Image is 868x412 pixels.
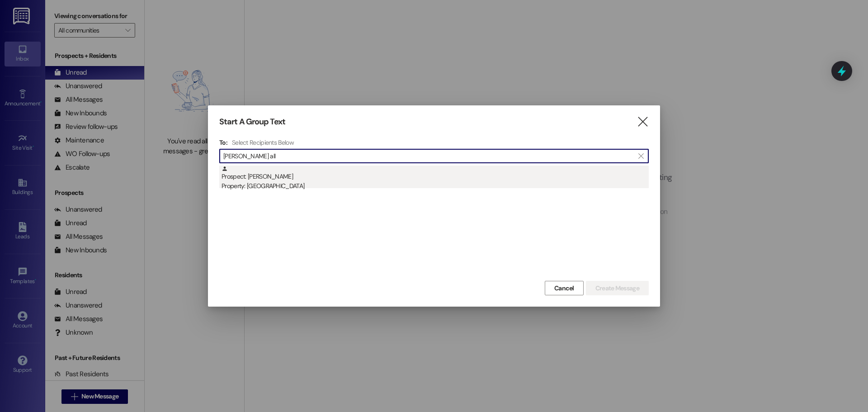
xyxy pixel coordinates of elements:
span: Create Message [595,284,639,293]
input: Search for any contact or apartment [223,150,634,162]
span: Cancel [554,284,574,293]
button: Clear text [634,149,648,163]
div: Prospect: [PERSON_NAME]Property: [GEOGRAPHIC_DATA] [219,166,649,188]
h3: To: [219,138,227,147]
button: Cancel [545,281,584,295]
h4: Select Recipients Below [232,138,294,147]
div: Prospect: [PERSON_NAME] [222,166,649,191]
i:  [637,117,649,127]
div: Property: [GEOGRAPHIC_DATA] [222,181,649,191]
i:  [638,152,643,160]
button: Create Message [586,281,649,295]
h3: Start A Group Text [219,117,285,127]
